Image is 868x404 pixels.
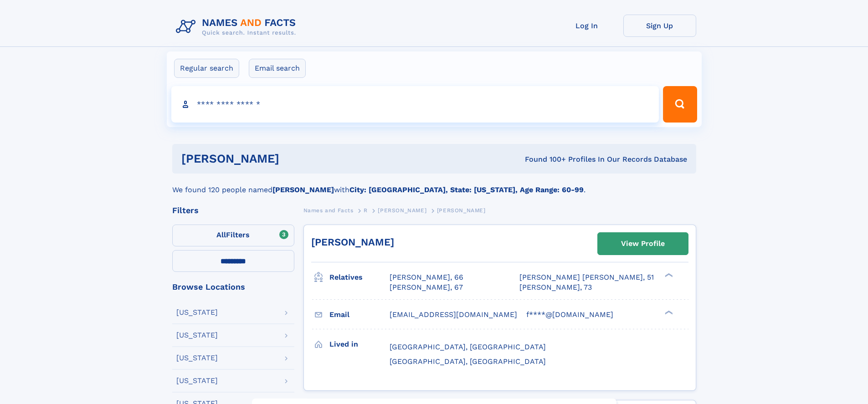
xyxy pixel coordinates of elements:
h3: Relatives [329,270,390,285]
a: [PERSON_NAME] [PERSON_NAME], 51 [519,272,654,282]
span: [PERSON_NAME] [378,207,426,214]
label: Email search [249,59,306,78]
a: Sign Up [623,15,696,37]
label: Filters [172,225,294,246]
div: [US_STATE] [176,354,218,362]
a: [PERSON_NAME] [311,236,394,248]
b: [PERSON_NAME] [272,185,334,194]
span: All [216,230,226,239]
a: Names and Facts [303,205,354,216]
div: [US_STATE] [176,332,218,339]
div: We found 120 people named with . [172,174,696,195]
span: [EMAIL_ADDRESS][DOMAIN_NAME] [390,310,517,319]
a: [PERSON_NAME], 66 [390,272,463,282]
div: ❯ [663,309,673,315]
div: Filters [172,206,294,215]
div: [US_STATE] [176,377,218,384]
span: [GEOGRAPHIC_DATA], [GEOGRAPHIC_DATA] [390,357,546,366]
b: City: [GEOGRAPHIC_DATA], State: [US_STATE], Age Range: 60-99 [349,185,584,194]
div: Found 100+ Profiles In Our Records Database [402,154,687,164]
h1: [PERSON_NAME] [181,153,402,164]
button: Search Button [663,86,697,123]
div: [US_STATE] [176,309,218,316]
a: Log In [550,15,623,37]
div: ❯ [663,272,673,278]
div: Browse Locations [172,283,294,291]
div: View Profile [621,233,665,254]
img: Logo Names and Facts [172,15,303,39]
a: [PERSON_NAME] [378,205,426,216]
a: View Profile [598,233,688,255]
span: [PERSON_NAME] [437,207,486,214]
h3: Lived in [329,337,390,352]
input: search input [171,86,659,123]
a: [PERSON_NAME], 67 [390,282,463,292]
a: [PERSON_NAME], 73 [519,282,592,292]
span: [GEOGRAPHIC_DATA], [GEOGRAPHIC_DATA] [390,343,546,351]
span: R [364,207,368,214]
h3: Email [329,307,390,322]
label: Regular search [174,59,239,78]
a: R [364,205,368,216]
